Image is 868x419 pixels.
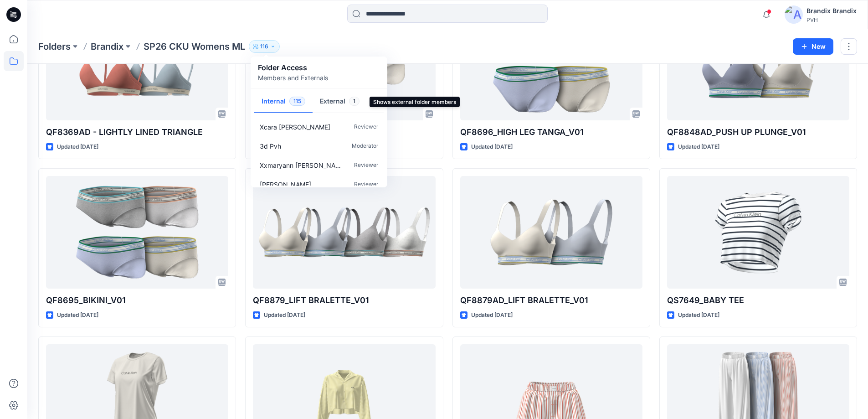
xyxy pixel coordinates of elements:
p: QF8848AD_PUSH UP PLUNGE_V01 [667,126,849,139]
a: QF8695_BIKINI_V01 [46,176,228,289]
a: Brandix [91,40,123,53]
p: Updated [DATE] [57,142,98,152]
p: QF8695_BIKINI_V01 [46,294,228,307]
div: Brandix Brandix [806,5,857,16]
a: Xcara [PERSON_NAME]Reviewer [252,117,385,136]
p: Updated [DATE] [471,310,513,320]
a: QS7649_BABY TEE [667,176,849,289]
p: Updated [DATE] [678,310,719,320]
p: Xxmaryann Ventrella [260,160,342,170]
span: 115 [289,97,305,106]
p: Members and Externals [258,73,328,83]
p: SP26 CKU Womens ML [144,40,245,53]
a: Folders [38,40,71,53]
p: Updated [DATE] [264,310,305,320]
p: QS7649_BABY TEE [667,294,849,307]
button: Internal [254,90,313,114]
p: Reviewer [354,180,378,189]
p: Moderator [352,141,378,151]
p: QF8369AD - LIGHTLY LINED TRIANGLE [46,126,228,139]
a: QF8369AD - LIGHTLY LINED TRIANGLE [46,8,228,120]
a: QF8696_HIGH LEG TANGA_V01 [460,8,642,120]
p: Reviewer [354,160,378,170]
p: Folder Access [258,62,328,73]
p: Updated [DATE] [678,142,719,152]
a: QF8848AD_PUSH UP PLUNGE_V01 [667,8,849,120]
button: 116 [249,40,280,53]
a: QF8879AD_LIFT BRALETTE_V01 [460,176,642,289]
p: 116 [260,41,268,52]
p: Updated [DATE] [471,142,513,152]
p: QF8696_HIGH LEG TANGA_V01 [460,126,642,139]
img: avatar [785,5,803,24]
div: PVH [806,16,857,23]
p: Reviewer [354,122,378,132]
button: External [313,90,367,114]
p: QF8879_LIFT BRALETTE_V01 [253,294,435,307]
button: New [793,38,833,55]
a: Xxmaryann [PERSON_NAME]Reviewer [252,155,385,175]
p: 3d Pvh [260,141,281,151]
p: Updated [DATE] [57,310,98,320]
a: [PERSON_NAME]Reviewer [252,175,385,194]
a: QF8879_LIFT BRALETTE_V01 [253,176,435,289]
p: Tracy Mccormick [260,180,311,189]
span: 1 [349,97,360,106]
a: 3d PvhModerator [252,136,385,155]
p: QF8879AD_LIFT BRALETTE_V01 [460,294,642,307]
p: Xcara Babcock [260,122,330,132]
